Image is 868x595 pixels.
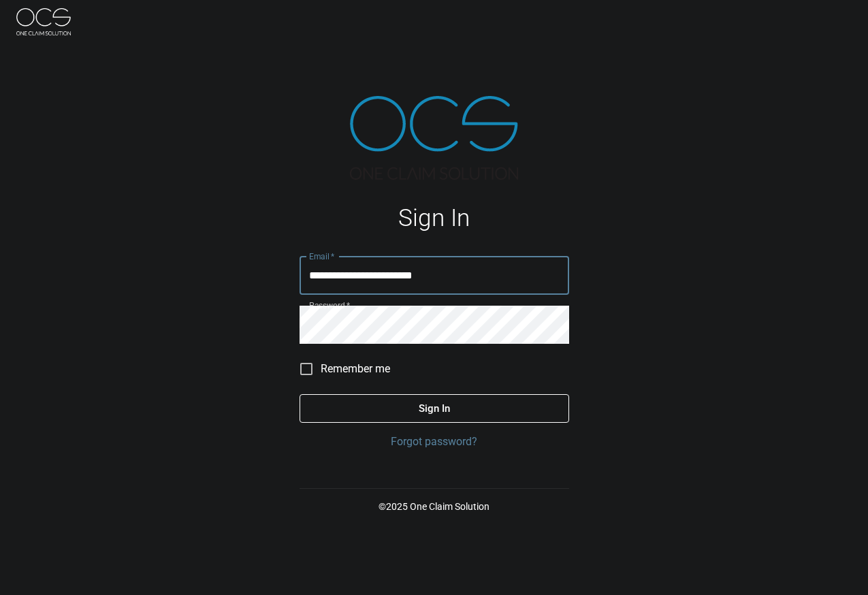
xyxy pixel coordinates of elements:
button: Sign In [300,394,569,423]
label: Password [309,300,350,311]
span: Remember me [321,361,390,377]
h1: Sign In [300,204,569,232]
img: ocs-logo-tra.png [350,96,518,180]
label: Email [309,251,335,262]
img: ocs-logo-white-transparent.png [16,8,71,35]
a: Forgot password? [300,434,569,450]
p: © 2025 One Claim Solution [300,500,569,513]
